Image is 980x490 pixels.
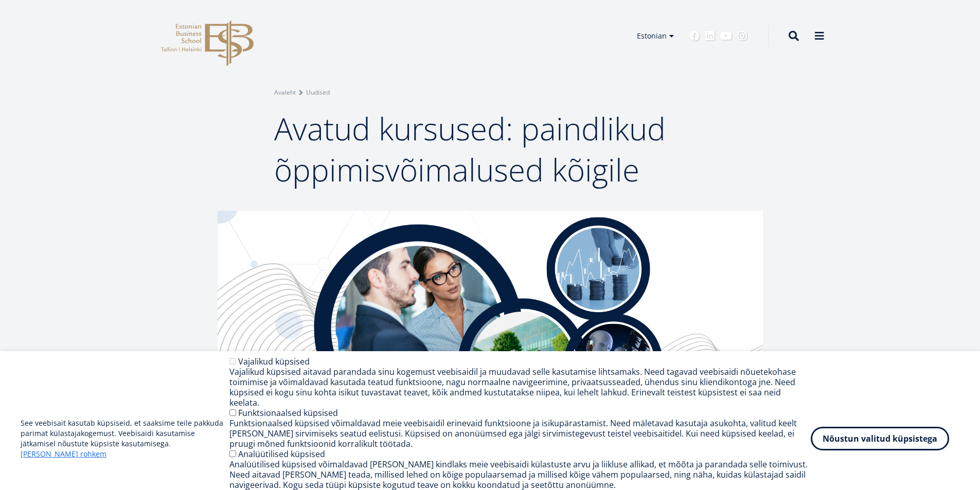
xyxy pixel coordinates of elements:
label: Analüütilised küpsised [238,448,325,460]
label: Funktsionaalsed küpsised [238,407,338,419]
a: Linkedin [705,31,715,41]
div: Funktsionaalsed küpsised võimaldavad meie veebisaidil erinevaid funktsioone ja isikupärastamist. ... [229,418,811,449]
div: Vajalikud küpsised aitavad parandada sinu kogemust veebisaidil ja muudavad selle kasutamise lihts... [229,367,811,408]
span: Avatud kursused: paindlikud õppimisvõimalused kõigile [274,107,666,191]
div: Analüütilised küpsised võimaldavad [PERSON_NAME] kindlaks meie veebisaidi külastuste arvu ja liik... [229,459,811,490]
a: [PERSON_NAME] rohkem [21,449,106,459]
p: See veebisait kasutab küpsiseid, et saaksime teile pakkuda parimat külastajakogemust. Veebisaidi ... [21,418,229,459]
a: Avaleht [274,87,296,98]
a: Uudised [306,87,330,98]
a: Youtube [720,31,732,41]
a: Facebook [689,31,700,41]
img: a [218,211,763,458]
button: Nõustun valitud küpsistega [811,427,949,450]
label: Vajalikud küpsised [238,356,310,367]
a: Instagram [737,31,747,41]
